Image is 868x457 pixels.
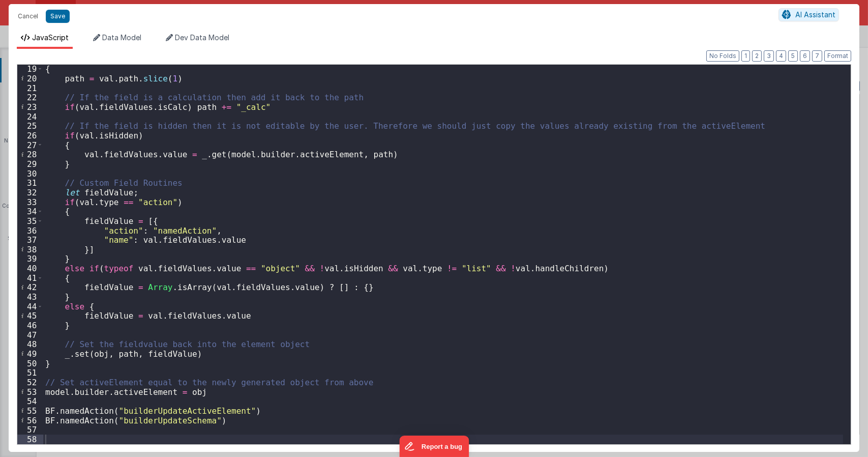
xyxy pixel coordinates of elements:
iframe: Marker.io feedback button [399,436,469,457]
div: 27 [17,140,43,150]
div: 48 [17,339,43,349]
button: 3 [764,50,774,62]
button: Save [46,10,70,23]
div: 51 [17,368,43,378]
div: 33 [17,197,43,207]
div: 26 [17,131,43,140]
div: 31 [17,178,43,188]
button: 7 [812,50,822,62]
span: Dev Data Model [175,33,229,42]
button: No Folds [706,50,739,62]
div: 36 [17,226,43,236]
span: Data Model [102,33,141,42]
div: 53 [17,387,43,397]
div: 56 [17,416,43,425]
div: 22 [17,93,43,102]
div: 25 [17,121,43,131]
span: JavaScript [32,33,69,42]
div: 40 [17,264,43,273]
div: 43 [17,292,43,302]
button: 4 [776,50,786,62]
div: 38 [17,245,43,254]
div: 47 [17,330,43,340]
button: 1 [741,50,750,62]
div: 29 [17,159,43,169]
div: 19 [17,64,43,74]
button: 5 [788,50,798,62]
button: AI Assistant [779,8,839,21]
button: 6 [800,50,810,62]
div: 54 [17,396,43,406]
div: 30 [17,169,43,179]
div: 50 [17,359,43,368]
div: 52 [17,378,43,387]
div: 32 [17,188,43,197]
div: 23 [17,102,43,112]
div: 21 [17,83,43,93]
button: 2 [752,50,762,62]
div: 57 [17,425,43,435]
div: 28 [17,150,43,159]
button: Cancel [13,9,43,23]
div: 58 [17,435,43,444]
div: 46 [17,321,43,330]
div: 55 [17,406,43,416]
div: 24 [17,112,43,122]
div: 35 [17,216,43,226]
div: 44 [17,302,43,311]
span: AI Assistant [795,10,835,19]
div: 37 [17,235,43,245]
div: 39 [17,254,43,264]
div: 41 [17,273,43,283]
button: Format [824,50,851,62]
div: 42 [17,282,43,292]
div: 45 [17,311,43,321]
div: 49 [17,349,43,359]
div: 34 [17,207,43,216]
div: 20 [17,74,43,83]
